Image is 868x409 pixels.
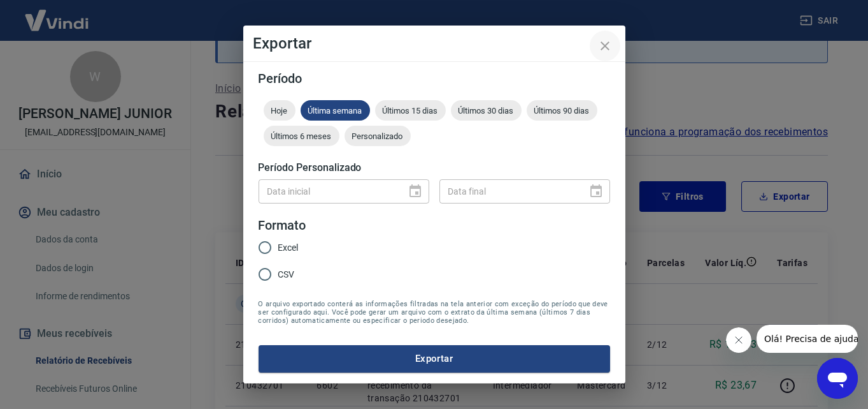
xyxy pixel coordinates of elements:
div: Última semana [301,100,370,121]
span: Última semana [301,106,370,115]
div: Últimos 6 meses [264,126,339,146]
span: Últimos 6 meses [264,131,339,141]
iframe: Mensagem da empresa [757,325,858,353]
span: Personalizado [345,131,411,141]
iframe: Botão para abrir a janela de mensagens [817,358,858,399]
h5: Período Personalizado [259,161,610,174]
span: Últimos 30 dias [451,106,522,115]
span: CSV [278,268,295,281]
iframe: Fechar mensagem [726,327,751,353]
span: O arquivo exportado conterá as informações filtradas na tela anterior com exceção do período que ... [259,300,610,325]
span: Olá! Precisa de ajuda? [8,9,107,19]
div: Últimos 90 dias [527,100,597,121]
h5: Período [259,72,610,85]
span: Excel [278,241,299,255]
button: close [590,31,620,61]
div: Personalizado [345,126,411,146]
legend: Formato [259,216,306,235]
button: Exportar [259,345,610,372]
div: Últimos 30 dias [451,100,522,121]
span: Últimos 15 dias [375,106,446,115]
span: Hoje [264,106,295,115]
div: Hoje [264,100,295,121]
h4: Exportar [253,36,615,51]
div: Últimos 15 dias [375,100,446,121]
span: Últimos 90 dias [527,106,597,115]
input: DD/MM/YYYY [259,179,397,203]
input: DD/MM/YYYY [439,179,578,203]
